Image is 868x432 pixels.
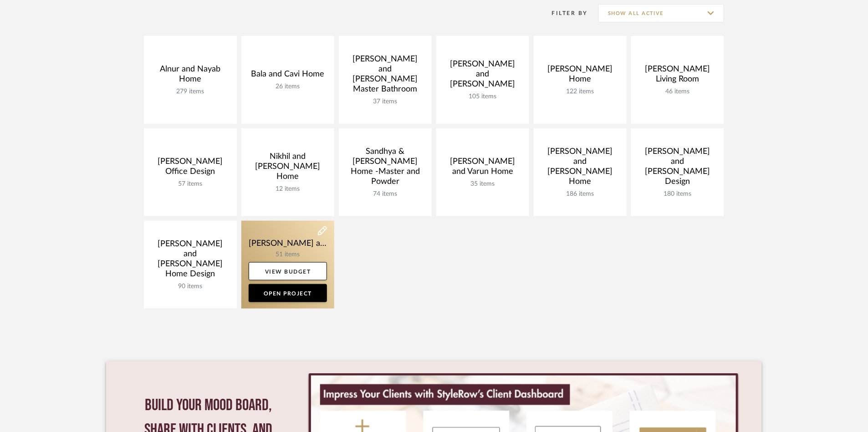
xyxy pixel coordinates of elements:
[346,98,424,106] div: 37 items
[540,9,588,18] div: Filter By
[638,88,717,96] div: 46 items
[541,64,619,88] div: [PERSON_NAME] Home
[249,262,327,280] a: View Budget
[151,157,230,180] div: [PERSON_NAME] Office Design
[151,64,230,88] div: Alnur and Nayab Home
[151,239,230,283] div: [PERSON_NAME] and [PERSON_NAME] Home Design
[151,88,230,96] div: 279 items
[541,147,619,190] div: [PERSON_NAME] and [PERSON_NAME] Home
[444,157,522,180] div: [PERSON_NAME] and Varun Home
[346,147,424,190] div: Sandhya & [PERSON_NAME] Home -Master and Powder
[638,190,717,198] div: 180 items
[151,283,230,290] div: 90 items
[249,152,327,185] div: Nikhil and [PERSON_NAME] Home
[346,54,424,98] div: [PERSON_NAME] and [PERSON_NAME] Master Bathroom
[346,190,424,198] div: 74 items
[638,64,717,88] div: [PERSON_NAME] Living Room
[541,88,619,96] div: 122 items
[249,69,327,83] div: Bala and Cavi Home
[444,93,522,101] div: 105 items
[249,185,327,193] div: 12 items
[638,147,717,190] div: [PERSON_NAME] and [PERSON_NAME] Design
[249,284,327,302] a: Open Project
[541,190,619,198] div: 186 items
[249,83,327,91] div: 26 items
[444,59,522,93] div: [PERSON_NAME] and [PERSON_NAME]
[151,180,230,188] div: 57 items
[444,180,522,188] div: 35 items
